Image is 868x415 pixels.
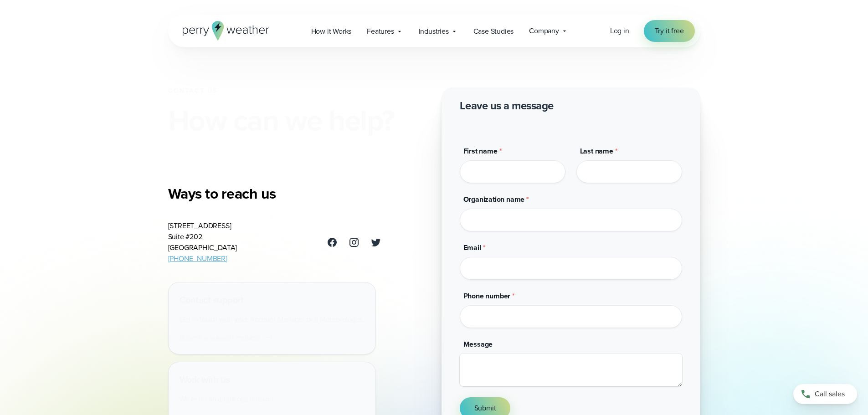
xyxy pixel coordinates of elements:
[419,26,449,37] span: Industries
[303,22,360,41] a: How it Works
[311,26,352,37] span: How it Works
[655,26,684,36] span: Try it free
[529,26,559,36] span: Company
[610,26,629,36] a: Log in
[793,384,857,404] a: Call sales
[463,339,493,349] span: Message
[367,26,394,37] span: Features
[815,389,845,400] span: Call sales
[168,253,227,264] a: [PHONE_NUMBER]
[474,403,496,414] span: Submit
[460,98,554,113] h2: Leave us a message
[473,26,514,37] span: Case Studies
[463,291,511,301] span: Phone number
[644,20,695,42] a: Try it free
[463,194,525,205] span: Organization name
[463,146,498,156] span: First name
[580,146,613,156] span: Last name
[168,220,237,264] address: [STREET_ADDRESS] Suite #202 [GEOGRAPHIC_DATA]
[463,242,481,253] span: Email
[168,184,381,203] h3: Ways to reach us
[466,22,522,41] a: Case Studies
